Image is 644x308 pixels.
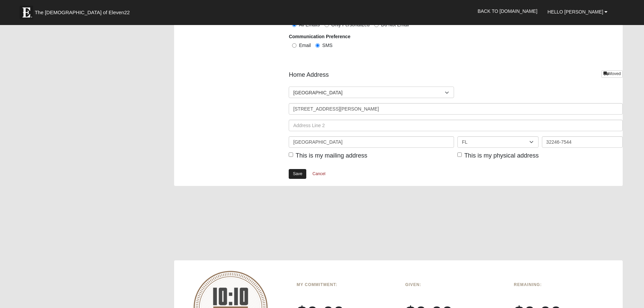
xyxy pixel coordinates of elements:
[292,43,296,48] input: Email
[289,70,329,79] span: Home Address
[601,70,623,77] a: Moved
[20,6,33,19] img: Eleven22 logo
[289,169,306,179] a: Save
[289,33,350,40] label: Communication Preference
[514,282,612,287] h6: Remaining:
[289,103,623,115] input: Address Line 1
[308,169,330,179] a: Cancel
[35,9,130,16] span: The [DEMOGRAPHIC_DATA] of Eleven22
[543,3,613,20] a: Hello [PERSON_NAME]
[16,2,151,19] a: The [DEMOGRAPHIC_DATA] of Eleven22
[315,43,320,48] input: SMS
[464,152,539,159] span: This is my physical address
[289,120,623,131] input: Address Line 2
[296,282,395,287] h6: My Commitment:
[289,152,293,157] input: This is my mailing address
[542,136,623,148] input: Zip
[293,87,445,98] span: [GEOGRAPHIC_DATA]
[299,43,311,48] span: Email
[295,152,367,159] span: This is my mailing address
[457,152,462,157] input: This is my physical address
[322,43,332,48] span: SMS
[548,9,603,15] span: Hello [PERSON_NAME]
[289,136,454,148] input: City
[473,3,543,20] a: Back to [DOMAIN_NAME]
[405,282,504,287] h6: Given:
